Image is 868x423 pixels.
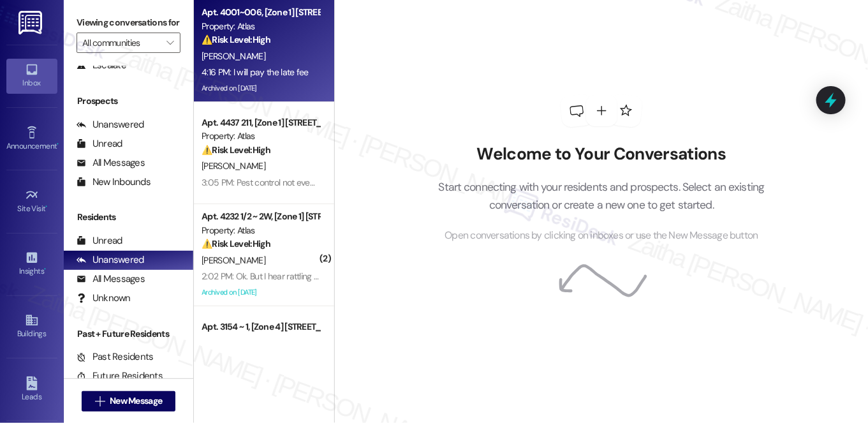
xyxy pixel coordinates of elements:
div: Residents [64,211,193,224]
span: Open conversations by clicking on inboxes or use the New Message button [445,228,758,244]
a: Inbox [6,59,57,93]
div: New Inbounds [77,175,151,189]
span: • [44,265,46,274]
div: Property: Atlas [202,224,320,237]
i:  [166,38,173,48]
img: ResiDesk Logo [18,11,45,34]
input: All communities [82,33,160,53]
div: Unread [77,137,122,151]
strong: ⚠️ Risk Level: High [202,144,270,156]
i:  [95,396,105,406]
label: Viewing conversations for [77,13,180,33]
a: Insights • [6,247,57,281]
div: Property: Atlas [202,130,320,143]
div: Past + Future Residents [64,327,193,341]
div: Apt. 4001~006, [Zone 1] [STREET_ADDRESS][PERSON_NAME] [202,6,320,19]
div: Property: Atlas [202,20,320,33]
p: Start connecting with your residents and prospects. Select an existing conversation or create a n... [419,178,784,214]
button: New Message [82,391,176,412]
div: Unread [77,234,122,248]
div: Unknown [77,292,131,305]
div: Unanswered [77,118,144,131]
div: 3:05 PM: Pest control not even working at this point I think I need to call 311 [PERSON_NAME] but... [202,177,817,188]
a: Leads [6,373,57,407]
a: Site Visit • [6,184,57,219]
div: Archived on [DATE] [200,285,321,301]
div: Archived on [DATE] [200,80,321,96]
span: • [46,202,48,211]
span: [PERSON_NAME] [202,50,265,62]
h2: Welcome to Your Conversations [419,144,784,165]
strong: ⚠️ Risk Level: High [202,34,270,45]
div: Past Residents [77,350,154,364]
div: Unanswered [77,253,144,267]
div: Apt. 4437 211, [Zone 1] [STREET_ADDRESS] [202,116,320,130]
div: Future Residents [77,369,163,383]
div: 4:16 PM: I will pay the late fee [202,66,309,78]
div: Apt. 4232 1/2 ~ 2W, [Zone 1] [STREET_ADDRESS][US_STATE] [202,210,320,223]
strong: ⚠️ Risk Level: High [202,238,270,249]
span: New Message [110,394,162,408]
div: Apt. 3154 ~ 1, [Zone 4] [STREET_ADDRESS] [202,320,320,334]
div: All Messages [77,272,145,286]
span: [PERSON_NAME] [202,160,265,172]
div: 2:02 PM: Ok. But I hear rattling in my furnace unit. I need someone to come [DATE] [202,271,502,282]
span: • [57,140,59,149]
a: Buildings [6,309,57,344]
span: [PERSON_NAME] [202,255,265,266]
div: All Messages [77,156,145,170]
div: Prospects [64,94,193,108]
div: Escalate [77,59,126,72]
